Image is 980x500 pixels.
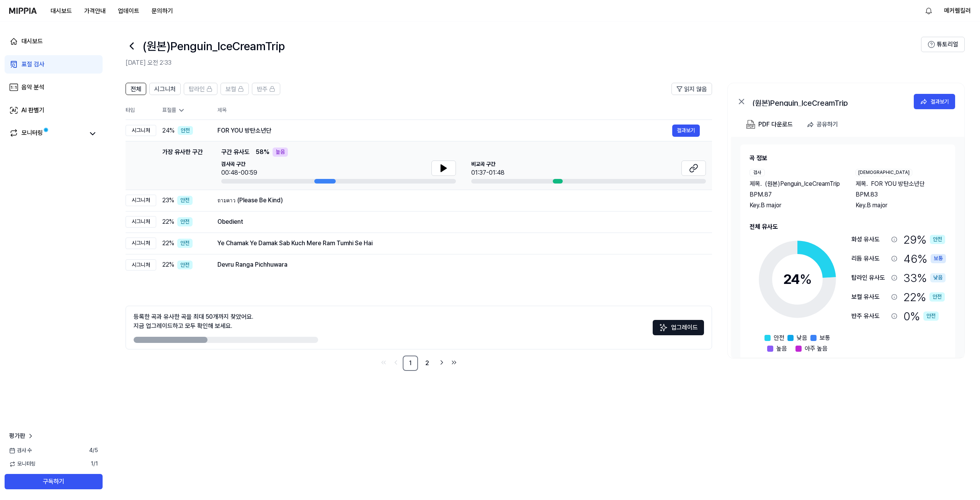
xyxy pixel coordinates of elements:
div: 0 % [903,308,939,324]
div: BPM. 87 [750,190,840,199]
a: Go to first page [378,357,389,368]
button: PDF 다운로드 [745,117,794,132]
button: 튜토리얼 [921,37,965,52]
h2: [DATE] 오전 2:33 [126,58,921,67]
a: Sparkles업그레이드 [653,326,704,334]
a: 모니터링 [9,128,84,139]
span: (원본)Penguin_IceCreamTrip [765,179,840,189]
nav: pagination [126,356,712,371]
div: 반주 유사도 [851,311,888,321]
button: 메커렐킬러 [944,6,971,15]
div: 높음 [273,148,288,157]
div: 22 % [903,289,945,305]
a: 곡 정보검사제목.(원본)Penguin_IceCreamTripBPM.87Key.B major[DEMOGRAPHIC_DATA]제목.FOR YOU 방탄소년단BPM.83Key.B m... [731,137,964,357]
div: 안전 [177,239,193,248]
div: Key. B major [856,201,946,210]
span: 시그니처 [154,85,176,94]
span: 24 % [162,126,175,135]
div: ถามดาว (Please Be Kind) [217,196,700,205]
h1: (원본)Penguin_IceCreamTrip [142,38,285,54]
h2: 전체 유사도 [750,222,946,231]
div: 안전 [178,126,193,135]
span: 낮음 [797,333,807,343]
div: 안전 [923,311,939,321]
span: FOR YOU 방탄소년단 [871,179,925,189]
span: 22 % [162,239,174,248]
div: 안전 [177,261,193,270]
a: AI 판별기 [5,101,103,120]
a: 1 [403,356,418,371]
div: 시그니처 [126,216,156,228]
div: 시그니처 [126,195,156,206]
div: 00:48-00:59 [221,168,257,177]
div: 모니터링 [21,128,43,139]
div: [DEMOGRAPHIC_DATA] [856,169,912,176]
div: 안전 [929,292,945,302]
a: 2 [420,356,435,371]
span: 평가판 [9,431,25,441]
img: Sparkles [659,323,668,332]
span: 검사곡 구간 [221,161,257,168]
div: FOR YOU 방탄소년단 [217,126,672,135]
button: 공유하기 [804,117,844,132]
a: 대시보드 [5,32,103,51]
button: 탑라인 [184,83,217,95]
span: 23 % [162,196,174,205]
div: 화성 유사도 [851,235,888,244]
div: BPM. 83 [856,190,946,199]
div: 음악 분석 [21,83,44,92]
a: 문의하기 [145,3,179,19]
div: 공유하기 [817,120,838,130]
button: 업데이트 [112,3,145,19]
div: 표절 검사 [21,60,44,69]
button: 반주 [252,83,280,95]
button: 결과보기 [914,94,955,109]
div: 보통 [931,254,946,263]
span: 모니터링 [9,460,36,468]
a: 음악 분석 [5,78,103,97]
div: 등록한 곡과 유사한 곡을 최대 50개까지 찾았어요. 지금 업그레이드하고 모두 확인해 보세요. [134,312,253,331]
span: 22 % [162,260,174,269]
div: 29 % [903,231,945,248]
span: 검사 수 [9,447,32,454]
button: 읽지 않음 [671,83,712,95]
div: 안전 [177,217,193,226]
span: 58 % [256,148,269,157]
button: 구독하기 [5,474,103,489]
div: 표절률 [162,107,205,114]
div: 시그니처 [126,238,156,249]
th: 제목 [217,101,712,120]
div: 보컬 유사도 [851,292,888,302]
a: 업데이트 [112,0,145,21]
div: (원본)Penguin_IceCreamTrip [752,97,905,106]
div: 안전 [177,196,193,205]
a: Go to last page [449,357,459,368]
a: Go to next page [436,357,447,368]
h2: 곡 정보 [750,154,946,163]
span: 읽지 않음 [684,85,707,94]
div: Devru Ranga Pichhuwara [217,260,700,269]
a: 대시보드 [44,3,78,19]
div: AI 판별기 [21,106,44,115]
span: 비교곡 구간 [471,161,505,168]
div: PDF 다운로드 [758,120,793,130]
div: Ye Chamak Ye Damak Sab Kuch Mere Ram Tumhi Se Hai [217,239,700,248]
div: 검사 [750,169,765,176]
span: % [800,271,812,287]
span: 1 / 1 [91,460,98,468]
div: 24 [783,269,812,290]
th: 타입 [126,101,156,120]
div: 대시보드 [21,37,43,46]
span: 보통 [820,333,830,343]
span: 안전 [774,333,784,343]
a: 결과보기 [672,125,700,137]
button: 보컬 [220,83,249,95]
span: 탑라인 [189,85,205,94]
img: logo [9,8,37,14]
span: 제목 . [856,179,868,189]
a: 표절 검사 [5,55,103,74]
div: 01:37-01:48 [471,168,505,177]
div: 46 % [903,251,946,267]
a: Go to previous page [390,357,401,368]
